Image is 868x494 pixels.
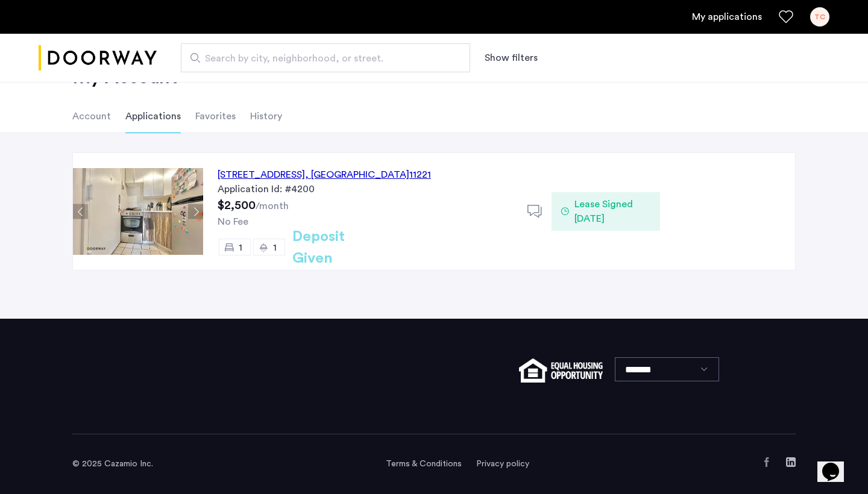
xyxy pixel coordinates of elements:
[39,36,157,81] img: logo
[476,458,529,470] a: Privacy policy
[762,457,772,467] a: Facebook
[39,36,157,81] a: Cazamio logo
[181,43,470,72] input: Apartment Search
[218,167,431,182] div: [STREET_ADDRESS] 11221
[72,99,111,133] li: Account
[810,7,829,27] div: TC
[125,99,181,133] li: Applications
[218,182,513,196] div: Application Id: #4200
[72,460,153,468] span: © 2025 Cazamio Inc.
[188,204,203,219] button: Next apartment
[779,10,793,24] a: Favorites
[485,51,538,65] button: Show or hide filters
[218,199,256,211] span: $2,500
[574,197,650,226] span: Lease Signed [DATE]
[205,51,436,66] span: Search by city, neighborhood, or street.
[786,457,796,467] a: LinkedIn
[615,357,719,381] select: Language select
[239,243,242,252] span: 1
[519,358,603,383] img: equal-housing.png
[817,446,856,482] iframe: chat widget
[73,204,88,219] button: Previous apartment
[250,99,282,133] li: History
[73,168,203,255] img: Apartment photo
[692,10,762,24] a: My application
[273,243,277,252] span: 1
[256,201,289,211] sub: /month
[218,217,248,227] span: No Fee
[292,226,388,269] h2: Deposit Given
[305,170,409,180] span: , [GEOGRAPHIC_DATA]
[195,99,236,133] li: Favorites
[386,458,462,470] a: Terms and conditions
